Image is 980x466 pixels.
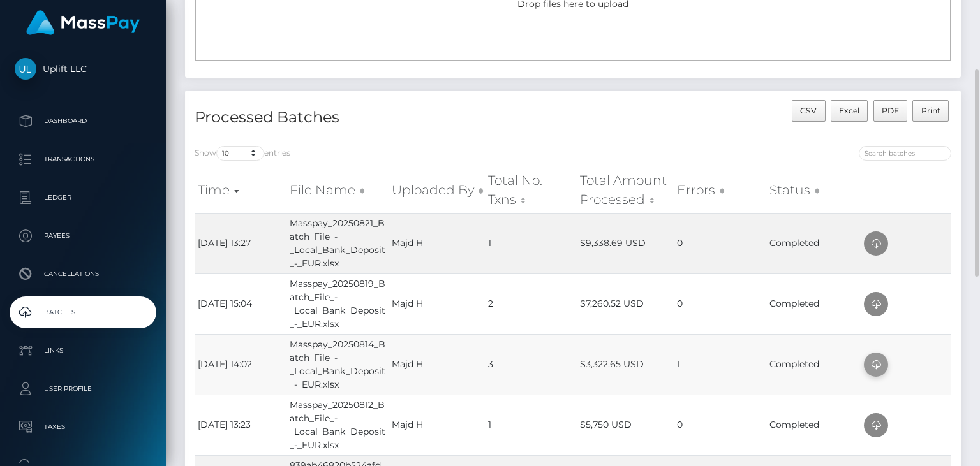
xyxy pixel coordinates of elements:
span: CSV [800,106,817,115]
span: Print [921,106,940,115]
img: Uplift LLC [15,58,36,80]
td: Completed [766,213,861,273]
a: Cancellations [10,258,156,290]
td: Majd H [389,213,486,273]
td: Completed [766,273,861,334]
td: 1 [674,334,766,395]
th: File Name: activate to sort column ascending [286,168,389,213]
th: Total No. Txns: activate to sort column ascending [485,168,576,213]
label: Show entries [195,146,290,161]
th: Uploaded By: activate to sort column ascending [389,168,486,213]
td: Completed [766,334,861,395]
p: Payees [15,226,151,245]
a: Transactions [10,143,156,175]
td: $5,750 USD [577,395,674,455]
td: Masspay_20250819_Batch_File_-_Local_Bank_Deposit_-_EUR.xlsx [286,273,389,334]
td: Majd H [389,334,486,395]
td: $9,338.69 USD [577,213,674,273]
th: Status: activate to sort column ascending [766,168,861,213]
span: Uplift LLC [10,63,156,75]
a: Links [10,335,156,367]
th: Time: activate to sort column ascending [195,168,286,213]
p: Batches [15,303,151,322]
p: Taxes [15,418,151,437]
td: 0 [674,273,766,334]
p: Ledger [15,188,151,207]
input: Search batches [859,146,951,161]
td: [DATE] 13:27 [195,213,286,273]
button: Print [912,100,949,122]
a: Payees [10,220,156,252]
a: Taxes [10,411,156,443]
th: Total Amount Processed: activate to sort column ascending [577,168,674,213]
td: [DATE] 15:04 [195,273,286,334]
select: Showentries [216,146,264,161]
p: Dashboard [15,112,151,131]
img: MassPay Logo [26,10,140,35]
td: 3 [485,334,576,395]
td: Majd H [389,395,486,455]
td: Majd H [389,273,486,334]
td: Masspay_20250812_Batch_File_-_Local_Bank_Deposit_-_EUR.xlsx [286,395,389,455]
a: User Profile [10,373,156,405]
a: Batches [10,296,156,328]
p: Links [15,341,151,360]
td: [DATE] 14:02 [195,334,286,395]
td: Masspay_20250814_Batch_File_-_Local_Bank_Deposit_-_EUR.xlsx [286,334,389,395]
button: CSV [792,100,826,122]
td: $3,322.65 USD [577,334,674,395]
p: Cancellations [15,265,151,284]
p: Transactions [15,150,151,169]
td: 0 [674,213,766,273]
td: Completed [766,395,861,455]
td: 1 [485,213,576,273]
td: 2 [485,273,576,334]
span: PDF [882,106,899,115]
td: [DATE] 13:23 [195,395,286,455]
p: User Profile [15,379,151,398]
h4: Processed Batches [195,106,563,129]
button: PDF [873,100,908,122]
span: Excel [839,106,859,115]
td: 1 [485,395,576,455]
a: Dashboard [10,105,156,137]
td: Masspay_20250821_Batch_File_-_Local_Bank_Deposit_-_EUR.xlsx [286,213,389,273]
a: Ledger [10,182,156,214]
th: Errors: activate to sort column ascending [674,168,766,213]
button: Excel [831,100,868,122]
td: $7,260.52 USD [577,273,674,334]
td: 0 [674,395,766,455]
